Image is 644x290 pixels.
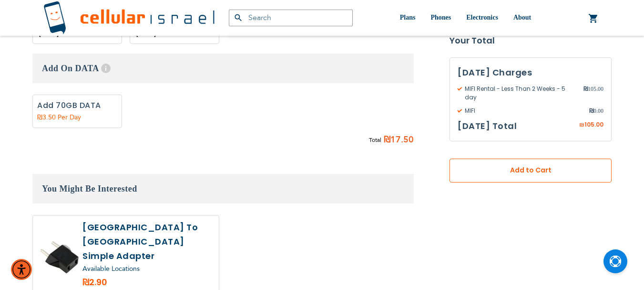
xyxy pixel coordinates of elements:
span: 105.00 [584,120,603,129]
span: 17.50 [390,133,414,147]
span: Electronics [466,14,498,21]
span: About [513,14,531,21]
span: Plans [400,14,416,21]
h3: Add On DATA [32,54,414,83]
span: Add to Cart [481,166,580,176]
h3: [DATE] Charges [458,65,603,80]
span: You Might Be Interested [42,184,137,193]
span: ₪ [579,121,584,129]
span: ₪ [589,107,593,115]
button: Add to Cart [450,159,612,183]
h3: [DATE] Total [458,119,517,133]
a: Available Locations [82,264,140,273]
span: Phones [430,14,451,21]
span: ₪ [384,133,390,147]
img: Cellular Israel Logo [43,1,215,35]
input: Search [229,10,353,26]
span: Help [101,64,111,73]
strong: Your Total [450,33,612,48]
span: ₪ [583,85,588,93]
span: 105.00 [583,85,603,102]
span: MIFI [458,107,589,115]
div: Accessibility Menu [11,259,32,280]
span: 0.00 [589,107,603,115]
span: MIFI Rental - Less Than 2 Weeks - 5 day [458,85,583,102]
span: Total [369,135,381,145]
